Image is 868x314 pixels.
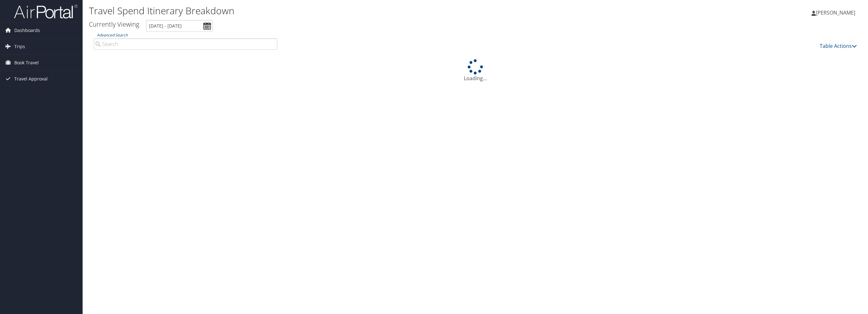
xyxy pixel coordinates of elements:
[14,22,40,38] span: Dashboards
[146,20,213,32] input: [DATE] - [DATE]
[89,20,139,29] h3: Currently Viewing
[14,71,48,87] span: Travel Approval
[811,3,862,22] a: [PERSON_NAME]
[14,55,39,71] span: Book Travel
[14,4,78,19] img: airportal-logo.png
[14,39,25,54] span: Trips
[97,32,128,38] a: Advanced Search
[820,42,857,49] a: Table Actions
[816,9,855,16] span: [PERSON_NAME]
[89,4,604,17] h1: Travel Spend Itinerary Breakdown
[89,59,862,82] div: Loading...
[94,38,277,50] input: Advanced Search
